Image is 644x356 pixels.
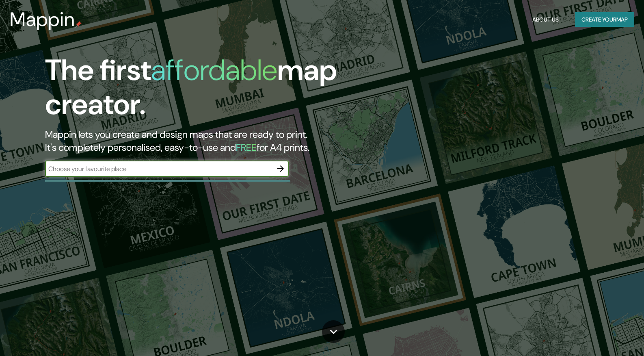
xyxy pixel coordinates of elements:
img: mappin-pin [75,21,82,28]
h1: affordable [151,51,277,89]
h5: FREE [236,141,257,154]
input: Choose your favourite place [45,164,272,174]
h2: Mappin lets you create and design maps that are ready to print. It's completely personalised, eas... [45,128,367,154]
h1: The first map creator. [45,53,367,128]
button: Create yourmap [575,12,634,27]
h3: Mappin [10,8,75,31]
button: About Us [529,12,562,27]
